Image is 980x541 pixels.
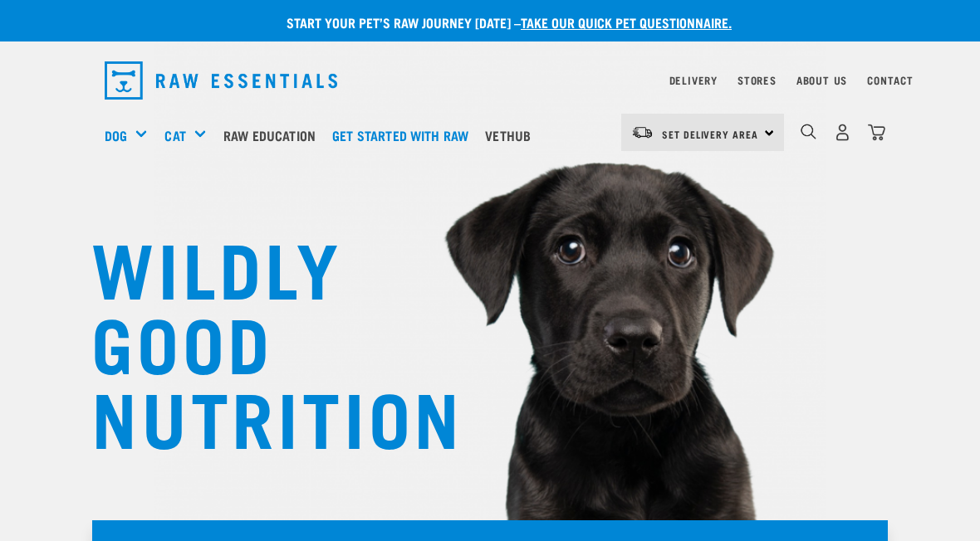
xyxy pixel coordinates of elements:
a: Cat [164,125,185,145]
a: take our quick pet questionnaire. [521,18,732,26]
h1: WILDLY GOOD NUTRITION [91,228,424,452]
a: About Us [796,77,847,83]
a: Dog [105,125,127,145]
a: Get started with Raw [328,102,481,168]
img: home-icon-1@2x.png [801,124,816,139]
a: Stores [737,77,777,83]
img: van-moving.png [631,125,654,140]
a: Vethub [481,102,543,168]
a: Contact [867,77,914,83]
img: user.png [834,124,851,141]
img: Raw Essentials Logo [105,61,337,100]
span: Set Delivery Area [662,131,758,137]
nav: dropdown navigation [91,55,889,106]
a: Delivery [669,77,718,83]
a: Raw Education [219,102,328,168]
img: home-icon@2x.png [868,124,885,141]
